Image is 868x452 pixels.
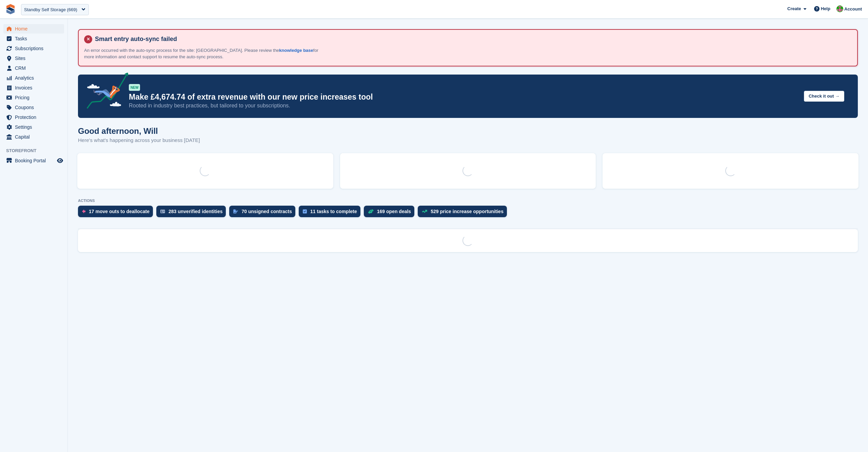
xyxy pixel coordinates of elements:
[821,5,830,12] span: Help
[15,34,56,43] span: Tasks
[364,206,418,221] a: 169 open deals
[3,93,64,102] a: menu
[299,206,364,221] a: 11 tasks to complete
[81,73,129,111] img: price-adjustments-announcement-icon-8257ccfd72463d97f412b2fc003d46551f7dbcb40ab6d574587a9cd5c0d94...
[241,209,292,214] div: 70 unsigned contracts
[422,210,427,213] img: price_increase_opportunities-93ffe204e8149a01c8c9dc8f82e8f89637d9d84a8eef4429ea346261dce0b2c0.svg
[279,48,313,53] a: knowledge base
[15,63,56,73] span: CRM
[303,209,307,213] img: task-75834270c22a3079a89374b754ae025e5fb1db73e45f91037f5363f120a921f8.svg
[787,5,801,12] span: Create
[15,73,56,83] span: Analytics
[3,73,64,83] a: menu
[15,132,56,142] span: Capital
[129,92,798,102] p: Make £4,674.74 of extra revenue with our new price increases tool
[418,206,510,221] a: 529 price increase opportunities
[84,47,321,60] p: An error occurred with the auto-sync process for the site: [GEOGRAPHIC_DATA]. Please review the f...
[15,156,56,165] span: Booking Portal
[368,209,374,214] img: deal-1b604bf984904fb50ccaf53a9ad4b4a5d6e5aea283cecdc64d6e3604feb123c2.svg
[15,24,56,34] span: Home
[89,209,150,214] div: 17 move outs to deallocate
[6,147,67,154] span: Storefront
[3,24,64,34] a: menu
[3,103,64,112] a: menu
[156,206,230,221] a: 283 unverified identities
[3,156,64,165] a: menu
[160,209,165,213] img: verify_identity-adf6edd0f0f0b5bbfe63781bf79b02c33cf7c696d77639b501bdc392416b5a36.svg
[129,102,798,109] p: Rooted in industry best practices, but tailored to your subscriptions.
[15,54,56,63] span: Sites
[377,209,411,214] div: 169 open deals
[844,6,862,13] span: Account
[15,122,56,132] span: Settings
[15,44,56,53] span: Subscriptions
[3,63,64,73] a: menu
[836,5,843,12] img: Will McNeilly
[3,83,64,93] a: menu
[24,6,77,13] div: Standby Self Storage (669)
[78,137,200,144] p: Here's what's happening across your business [DATE]
[3,44,64,53] a: menu
[3,122,64,132] a: menu
[431,209,504,214] div: 529 price increase opportunities
[129,84,140,91] div: NEW
[3,34,64,43] a: menu
[229,206,299,221] a: 70 unsigned contracts
[3,112,64,122] a: menu
[15,83,56,93] span: Invoices
[15,112,56,122] span: Protection
[92,35,852,43] h4: Smart entry auto-sync failed
[804,91,844,102] button: Check it out →
[15,103,56,112] span: Coupons
[310,209,357,214] div: 11 tasks to complete
[78,206,156,221] a: 17 move outs to deallocate
[169,209,223,214] div: 283 unverified identities
[5,4,16,14] img: stora-icon-8386f47178a22dfd0bd8f6a31ec36ba5ce8667c1dd55bd0f319d3a0aa187defe.svg
[3,132,64,142] a: menu
[78,126,200,136] h1: Good afternoon, Will
[3,54,64,63] a: menu
[56,157,64,165] a: Preview store
[15,93,56,102] span: Pricing
[78,199,858,203] p: ACTIONS
[233,209,238,213] img: contract_signature_icon-13c848040528278c33f63329250d36e43548de30e8caae1d1a13099fd9432cc5.svg
[82,209,85,213] img: move_outs_to_deallocate_icon-f764333ba52eb49d3ac5e1228854f67142a1ed5810a6f6cc68b1a99e826820c5.svg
